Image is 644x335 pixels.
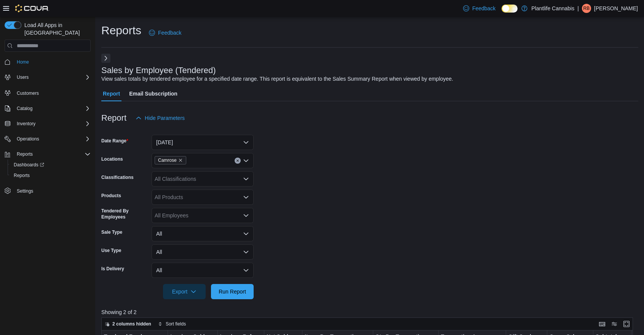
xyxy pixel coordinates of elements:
[101,66,216,75] h3: Sales by Employee (Tendered)
[146,25,184,40] a: Feedback
[17,136,39,142] span: Operations
[610,319,619,329] button: Display options
[17,121,35,127] span: Inventory
[163,284,206,299] button: Export
[2,134,94,144] button: Operations
[15,5,49,12] img: Cova
[598,319,607,329] button: Keyboard shortcuts
[14,150,36,159] button: Reports
[14,186,91,196] span: Settings
[158,156,177,164] span: Camrose
[2,118,94,129] button: Inventory
[14,134,91,144] span: Operations
[14,119,38,128] button: Inventory
[158,29,181,37] span: Feedback
[17,74,29,80] span: Users
[14,119,91,128] span: Inventory
[14,150,91,159] span: Reports
[17,188,33,194] span: Settings
[101,75,453,83] div: View sales totals by tendered employee for a specified date range. This report is equivalent to t...
[472,5,495,12] span: Feedback
[101,229,122,235] label: Sale Type
[219,288,246,295] span: Run Report
[112,321,151,327] span: 2 columns hidden
[502,5,518,13] input: Dark Mode
[145,114,185,122] span: Hide Parameters
[211,284,254,299] button: Run Report
[11,160,91,169] span: Dashboards
[133,110,188,126] button: Hide Parameters
[14,89,42,98] a: Customers
[152,135,254,150] button: [DATE]
[2,149,94,160] button: Reports
[101,247,121,254] label: Use Type
[583,4,590,13] span: RB
[101,208,149,220] label: Tendered By Employees
[14,73,91,82] span: Users
[155,156,186,164] span: Camrose
[2,103,94,114] button: Catalog
[166,321,186,327] span: Sort fields
[103,86,120,101] span: Report
[101,174,134,180] label: Classifications
[14,104,91,113] span: Catalog
[14,134,42,144] button: Operations
[577,4,579,13] p: |
[101,113,126,123] h3: Report
[582,4,591,13] div: Rae Bater
[101,156,123,162] label: Locations
[2,72,94,83] button: Users
[152,263,254,278] button: All
[14,88,91,97] span: Customers
[17,90,39,96] span: Customers
[101,266,124,272] label: Is Delivery
[101,193,121,199] label: Products
[14,57,91,67] span: Home
[21,21,91,37] span: Load All Apps in [GEOGRAPHIC_DATA]
[2,185,94,196] button: Settings
[14,187,36,196] a: Settings
[235,158,241,164] button: Clear input
[17,59,29,65] span: Home
[8,160,94,170] a: Dashboards
[14,162,44,168] span: Dashboards
[11,171,33,180] a: Reports
[531,4,574,13] p: Plantlife Cannabis
[17,105,32,112] span: Catalog
[101,54,110,63] button: Next
[101,138,128,144] label: Date Range
[129,86,177,101] span: Email Subscription
[243,176,249,182] button: Open list of options
[17,151,33,157] span: Reports
[152,226,254,241] button: All
[155,319,189,329] button: Sort fields
[101,308,638,316] p: Showing 2 of 2
[102,319,154,329] button: 2 columns hidden
[243,194,249,200] button: Open list of options
[460,1,499,16] a: Feedback
[594,4,638,13] p: [PERSON_NAME]
[168,284,201,299] span: Export
[11,171,91,180] span: Reports
[14,57,32,67] a: Home
[2,56,94,67] button: Home
[622,319,631,329] button: Enter fullscreen
[152,244,254,260] button: All
[5,53,91,216] nav: Complex example
[243,212,249,219] button: Open list of options
[14,73,32,82] button: Users
[101,23,141,38] h1: Reports
[178,158,183,163] button: Remove Camrose from selection in this group
[243,158,249,164] button: Open list of options
[8,170,94,181] button: Reports
[14,172,30,179] span: Reports
[11,160,47,169] a: Dashboards
[14,104,35,113] button: Catalog
[2,87,94,98] button: Customers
